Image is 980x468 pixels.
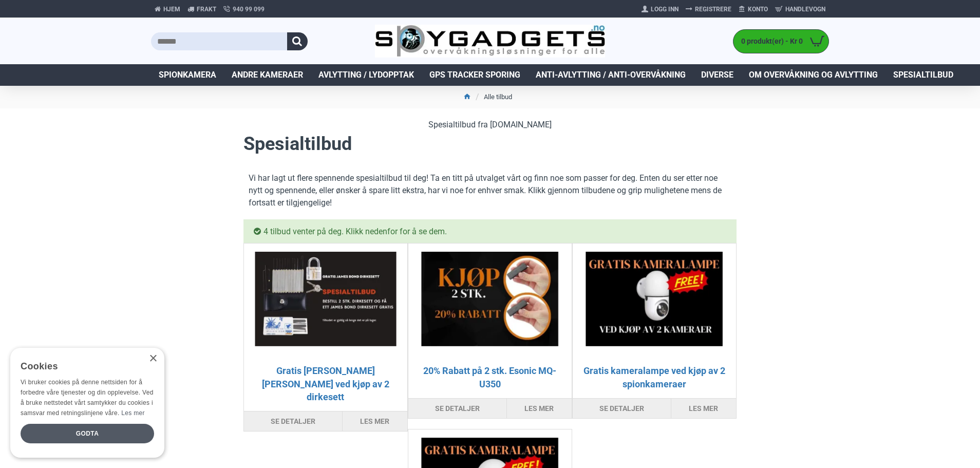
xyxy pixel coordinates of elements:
[733,30,828,53] a: 0 produkt(er) - Kr 0
[417,252,563,346] img: 20% Rabatt på 2 stk. Esonic MQ-U350
[733,36,805,47] span: 0 produkt(er) - Kr 0
[506,399,572,418] a: Les mer
[197,5,216,14] span: Frakt
[429,69,520,81] span: GPS Tracker Sporing
[748,5,768,14] span: Konto
[318,69,414,81] span: Avlytting / Lydopptak
[885,64,961,86] a: Spesialtilbud
[163,5,180,14] span: Hjem
[408,399,506,418] button: Se detaljer
[638,1,682,17] a: Logg Inn
[232,69,303,81] span: Andre kameraer
[682,1,735,17] a: Registrere
[422,64,528,86] a: GPS Tracker Sporing
[528,64,693,86] a: Anti-avlytting / Anti-overvåkning
[224,64,311,86] a: Andre kameraer
[254,364,397,403] a: Gratis [PERSON_NAME] [PERSON_NAME] ved kjøp av 2 dirkesett
[233,5,265,14] span: 940 99 099
[695,5,731,14] span: Registrere
[671,399,736,418] a: Les mer
[21,424,154,443] div: Godta
[583,364,726,390] a: Gratis kameralampe ved kjøp av 2 spionkameraer
[581,252,728,346] img: Gratis kameralampe ved kjøp av 2 spionkameraer
[893,69,953,81] span: Spesialtilbud
[243,219,737,243] div: 4 tilbud venter på deg. Klikk nedenfor for å se dem.
[243,131,737,157] h1: Spesialtilbud
[693,64,741,86] a: Diverse
[252,252,399,346] img: Gratis James Bond Dirkesett ved kjøp av 2 dirkesett
[21,379,154,416] span: Vi bruker cookies på denne nettsiden for å forbedre våre tjenester og din opplevelse. Ved å bruke...
[428,119,552,131] span: Spesialtilbud fra [DOMAIN_NAME]
[741,64,885,86] a: Om overvåkning og avlytting
[749,69,878,81] span: Om overvåkning og avlytting
[735,1,771,17] a: Konto
[149,355,157,363] div: Close
[771,1,829,17] a: Handlevogn
[536,69,686,81] span: Anti-avlytting / Anti-overvåkning
[151,64,224,86] a: Spionkamera
[375,25,606,58] img: SpyGadgets.no
[651,5,679,14] span: Logg Inn
[311,64,422,86] a: Avlytting / Lydopptak
[21,355,147,378] div: Cookies
[342,411,407,431] a: Les mer
[244,411,342,431] button: Se detaljer
[419,364,561,390] a: 20% Rabatt på 2 stk. Esonic MQ-U350
[159,69,216,81] span: Spionkamera
[701,69,733,81] span: Diverse
[121,409,144,417] a: Les mer, opens a new window
[573,399,671,418] button: Se detaljer
[243,167,737,214] p: Vi har lagt ut flere spennende spesialtilbud til deg! Ta en titt på utvalget vårt og finn noe som...
[785,5,825,14] span: Handlevogn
